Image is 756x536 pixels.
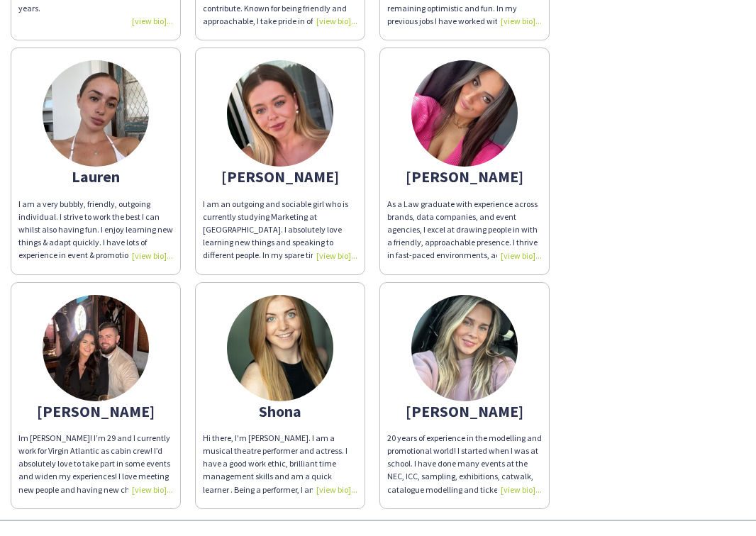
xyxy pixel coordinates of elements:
div: [PERSON_NAME] [203,170,357,183]
img: thumb-674066ba3e5c1.png [227,60,333,167]
img: thumb-679a909b8b0f2.jpeg [43,295,149,401]
img: thumb-6659bf50b24dd.jpeg [43,60,149,167]
div: Im [PERSON_NAME]! I’m 29 and I currently work for Virgin Atlantic as cabin crew! I’d absolutely l... [18,432,173,496]
img: thumb-670029d19e16b.jpeg [227,295,333,401]
div: I am a very bubbly, friendly, outgoing individual. I strive to work the best I can whilst also ha... [18,198,173,262]
img: thumb-65c7d17d55912.jpeg [411,295,518,401]
div: As a Law graduate with experience across brands, data companies, and event agencies, I excel at d... [387,198,542,262]
div: Lauren [18,170,173,183]
img: thumb-667ae4f2d8cf3.jpeg [411,60,518,167]
div: I am an outgoing and sociable girl who is currently studying Marketing at [GEOGRAPHIC_DATA]. I ab... [203,198,357,262]
div: [PERSON_NAME] [387,405,542,418]
div: [PERSON_NAME] [18,405,173,418]
div: 20 years of experience in the modelling and promotional world! I started when I was at school. I ... [387,432,542,496]
div: Hi there, I'm [PERSON_NAME]. I am a musical theatre performer and actress. I have a good work eth... [203,432,357,496]
div: Shona [203,405,357,418]
div: [PERSON_NAME] [387,170,542,183]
